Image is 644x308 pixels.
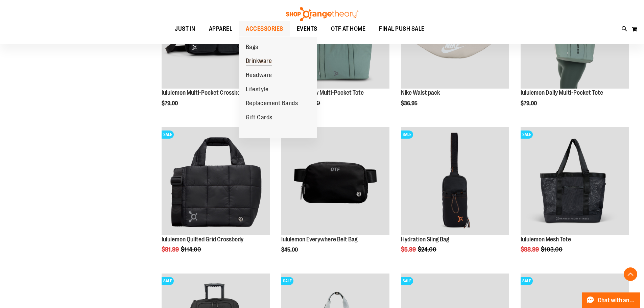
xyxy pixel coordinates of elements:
span: $88.99 [521,246,540,253]
span: $36.95 [401,100,419,106]
a: lululemon Quilted Grid Crossbody [162,236,243,243]
img: lululemon Everywhere Belt Bag [281,127,389,235]
span: SALE [162,131,174,139]
a: Nike Waist pack [401,89,440,96]
span: Lifestyle [246,86,269,94]
button: Back To Top [624,267,637,281]
a: Headware [239,68,279,82]
span: SALE [521,131,533,139]
a: Drinkware [239,54,279,68]
span: Gift Cards [246,114,272,122]
button: Chat with an Expert [582,292,640,308]
span: SALE [162,277,174,285]
span: SALE [521,277,533,285]
a: lululemon Daily Multi-Pocket Tote [521,89,603,96]
a: EVENTS [290,21,324,37]
a: JUST IN [168,21,202,37]
span: Bags [246,44,258,52]
span: APPAREL [209,21,233,37]
img: Product image for lululemon Mesh Tote [521,127,629,235]
a: ACCESSORIES [239,21,290,37]
a: OTF AT HOME [324,21,373,37]
span: EVENTS [297,21,317,37]
span: $81.99 [162,246,180,253]
span: $103.00 [541,246,564,253]
a: lululemon Multi-Pocket Crossbody [162,89,246,96]
a: lululemon Mesh Tote [521,236,571,243]
span: Headware [246,72,272,80]
a: Replacement Bands [239,96,305,111]
a: lululemon Quilted Grid CrossbodySALE [162,127,270,236]
span: Chat with an Expert [598,297,636,304]
span: $79.00 [521,100,538,106]
span: $5.99 [401,246,417,253]
span: Drinkware [246,57,272,66]
div: product [517,124,632,270]
span: $79.00 [162,100,179,106]
img: Product image for Hydration Sling Bag [401,127,509,235]
span: FINAL PUSH SALE [379,21,425,37]
a: Product image for Hydration Sling BagSALE [401,127,509,236]
a: lululemon Everywhere Belt Bag [281,236,358,243]
a: APPAREL [202,21,239,37]
span: SALE [401,131,413,139]
span: $24.00 [418,246,437,253]
span: JUST IN [175,21,195,37]
span: Replacement Bands [246,100,298,108]
img: Shop Orangetheory [285,7,359,21]
span: $45.00 [281,247,299,253]
span: SALE [281,277,293,285]
span: OTF AT HOME [331,21,366,37]
a: lululemon Daily Multi-Pocket Tote [281,89,364,96]
span: $114.00 [181,246,202,253]
ul: ACCESSORIES [239,37,317,138]
a: Lifestyle [239,82,276,97]
span: SALE [401,277,413,285]
a: FINAL PUSH SALE [372,21,431,37]
a: Product image for lululemon Mesh ToteSALE [521,127,629,236]
a: Hydration Sling Bag [401,236,449,243]
a: Gift Cards [239,111,279,125]
img: lululemon Quilted Grid Crossbody [162,127,270,235]
a: Bags [239,40,265,54]
div: product [158,124,273,270]
a: lululemon Everywhere Belt Bag [281,127,389,236]
span: ACCESSORIES [246,21,283,37]
div: product [278,124,393,270]
div: product [398,124,512,270]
